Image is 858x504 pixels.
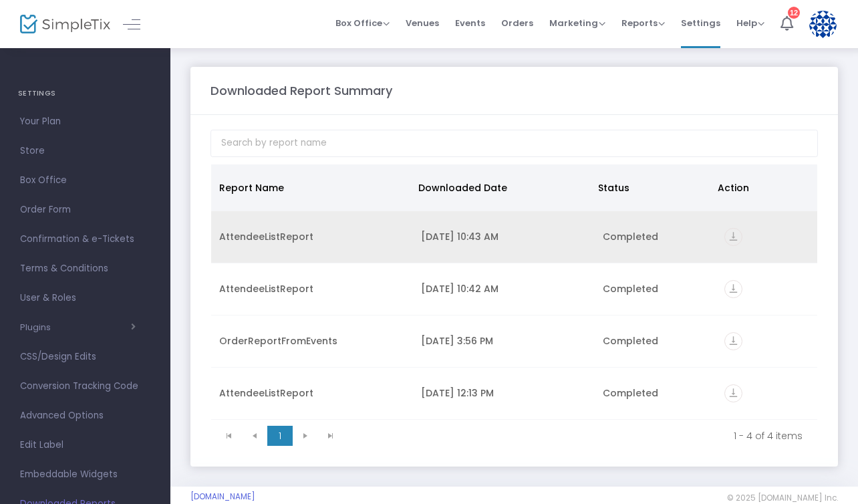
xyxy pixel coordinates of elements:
[421,230,587,243] div: 9/19/2025 10:43 AM
[681,6,720,40] span: Settings
[211,164,410,211] th: Report Name
[724,388,742,402] a: vertical_align_bottom
[20,322,136,333] button: Plugins
[211,164,817,420] div: Data table
[219,282,405,295] div: AttendeeListReport
[501,6,533,40] span: Orders
[621,17,665,29] span: Reports
[406,6,439,40] span: Venues
[20,348,150,366] span: CSS/Design Edits
[335,17,390,29] span: Box Office
[788,7,800,19] div: 12
[724,384,742,402] i: vertical_align_bottom
[549,17,605,29] span: Marketing
[724,228,742,246] i: vertical_align_bottom
[20,172,150,189] span: Box Office
[724,280,742,298] i: vertical_align_bottom
[210,130,818,157] input: Search by report name
[724,332,742,350] i: vertical_align_bottom
[219,334,405,348] div: OrderReportFromEvents
[210,82,392,100] m-panel-title: Downloaded Report Summary
[724,284,742,297] a: vertical_align_bottom
[724,336,742,350] a: vertical_align_bottom
[20,466,150,483] span: Embeddable Widgets
[590,164,710,211] th: Status
[603,230,708,243] div: Completed
[724,384,809,402] div: https://go.SimpleTix.com/p5d6b
[455,6,485,40] span: Events
[219,230,405,243] div: AttendeeListReport
[410,164,590,211] th: Downloaded Date
[20,260,150,277] span: Terms & Conditions
[421,386,587,400] div: 5/4/2025 12:13 PM
[267,426,293,446] span: Page 1
[724,228,809,246] div: https://go.SimpleTix.com/salqy
[219,386,405,400] div: AttendeeListReport
[20,378,150,395] span: Conversion Tracking Code
[421,282,587,295] div: 9/19/2025 10:42 AM
[603,282,708,295] div: Completed
[20,201,150,219] span: Order Form
[20,436,150,454] span: Edit Label
[18,80,152,107] h4: SETTINGS
[190,491,255,502] a: [DOMAIN_NAME]
[421,334,587,348] div: 5/18/2025 3:56 PM
[724,232,742,245] a: vertical_align_bottom
[20,113,150,130] span: Your Plan
[603,386,708,400] div: Completed
[724,280,809,298] div: https://go.SimpleTix.com/gk11c
[20,231,150,248] span: Confirmation & e-Tickets
[20,289,150,307] span: User & Roles
[603,334,708,348] div: Completed
[736,17,764,29] span: Help
[710,164,809,211] th: Action
[20,142,150,160] span: Store
[727,493,838,503] span: © 2025 [DOMAIN_NAME] Inc.
[353,429,803,443] kendo-pager-info: 1 - 4 of 4 items
[724,332,809,350] div: https://go.SimpleTix.com/u76l5
[20,407,150,424] span: Advanced Options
